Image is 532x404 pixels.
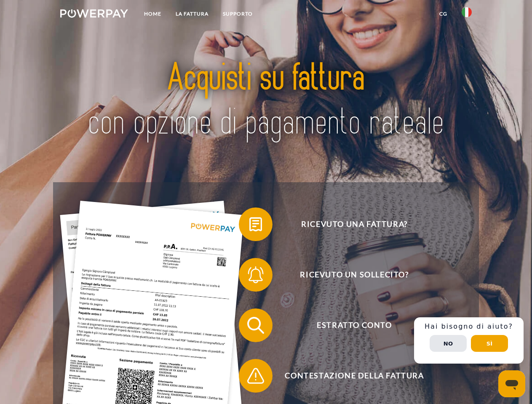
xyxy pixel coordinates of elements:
button: Estratto conto [239,308,458,342]
img: title-powerpay_it.svg [80,40,452,161]
span: Contestazione della fattura [251,359,457,393]
button: Contestazione della fattura [239,359,458,393]
span: Ricevuto una fattura? [251,207,457,241]
a: Supporto [216,6,260,21]
h3: Hai bisogno di aiuto? [419,322,519,331]
span: Estratto conto [251,308,457,342]
div: Schnellhilfe [414,317,524,364]
a: CG [432,6,454,21]
a: LA FATTURA [168,6,216,21]
button: Sì [471,335,508,352]
a: Home [137,6,168,21]
iframe: Pulsante per aprire la finestra di messaggistica [498,370,525,397]
button: No [430,335,467,352]
img: qb_search.svg [245,315,266,336]
img: it [462,7,472,17]
button: Ricevuto una fattura? [239,207,458,241]
img: logo-powerpay-white.svg [60,9,128,18]
img: qb_bell.svg [245,264,266,285]
span: Ricevuto un sollecito? [251,258,457,292]
button: Ricevuto un sollecito? [239,258,458,292]
img: qb_warning.svg [245,365,266,386]
img: qb_bill.svg [245,214,266,235]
